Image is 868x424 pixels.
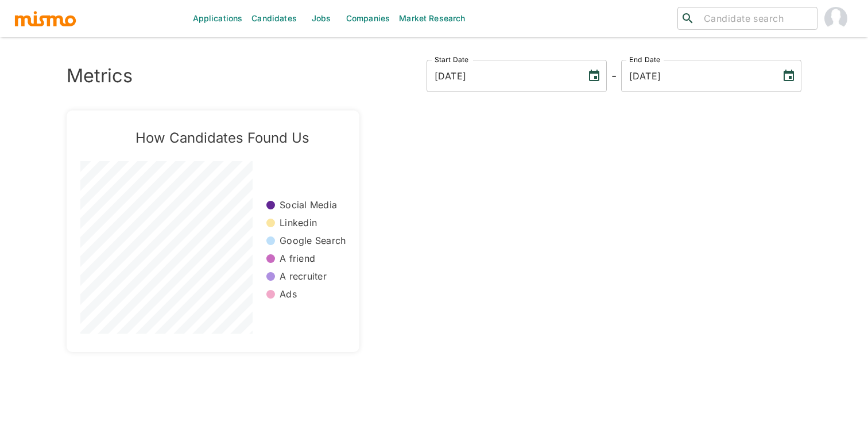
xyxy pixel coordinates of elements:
button: Choose date, selected date is Sep 23, 2022 [583,64,606,87]
label: Start Date [435,55,469,64]
p: A friend [280,252,315,265]
p: Linkedin [280,216,317,230]
input: Candidate search [699,10,812,26]
label: End Date [629,55,660,64]
img: logo [14,10,77,27]
input: MM/DD/YYYY [427,60,578,92]
input: MM/DD/YYYY [621,60,773,92]
p: Google Search [280,234,346,247]
h3: Metrics [67,65,133,87]
h6: - [611,67,617,85]
h5: How Candidates Found Us [99,129,346,147]
img: Gabriel Hernandez [824,7,847,30]
p: Social Media [280,198,337,212]
p: A recruiter [280,270,327,283]
p: Ads [280,288,297,301]
button: Choose date, selected date is Sep 23, 2025 [777,64,800,87]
